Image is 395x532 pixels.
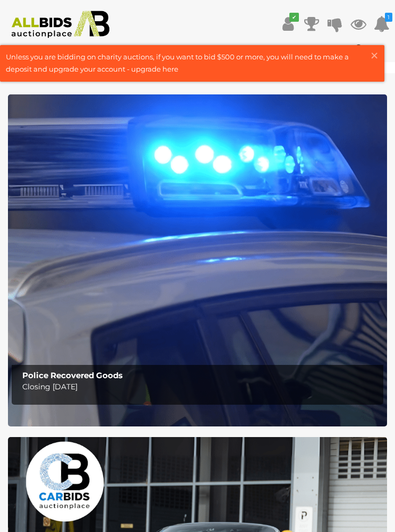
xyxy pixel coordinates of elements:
a: ✔ [280,14,296,33]
a: Police Recovered Goods Police Recovered Goods Closing [DATE] [8,94,387,426]
span: × [370,45,379,66]
a: 1 [374,14,390,33]
i: 1 [385,13,392,22]
img: Allbids.com.au [6,11,115,38]
b: Police Recovered Goods [22,370,123,380]
img: Police Recovered Goods [8,94,387,426]
p: Closing [DATE] [22,380,377,394]
i: ✔ [289,13,299,22]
